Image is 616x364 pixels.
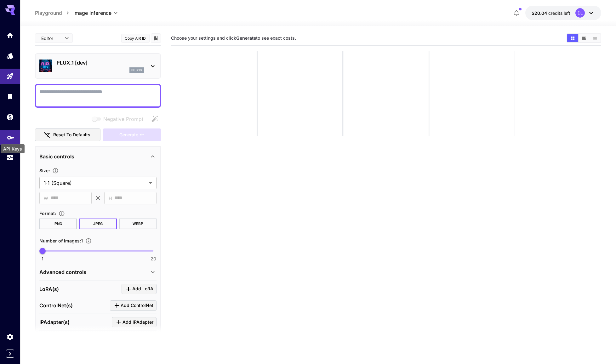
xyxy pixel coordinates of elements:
div: Library [6,93,14,100]
span: Image Inference [73,9,111,17]
span: Add IPAdapter [123,318,153,326]
button: Choose the file format for the output image. [56,210,67,217]
span: H [109,195,112,202]
p: ControlNet(s) [39,302,73,309]
div: Settings [6,333,14,341]
p: IPAdapter(s) [39,318,70,326]
p: Basic controls [39,153,74,160]
nav: breadcrumb [35,9,73,17]
span: $20.04 [532,10,548,16]
span: Editor [41,35,61,42]
span: 1 [42,256,43,262]
button: Show images in list view [590,34,601,42]
span: Add ControlNet [121,302,153,310]
button: Adjust the dimensions of the generated image by specifying its width and height in pixels, or sel... [50,168,61,174]
button: PNG [39,219,77,229]
span: credits left [548,10,570,16]
p: FLUX.1 [dev] [57,59,144,66]
div: $20.0432 [532,10,570,16]
button: Show images in video view [579,34,590,42]
span: Negative prompts are not compatible with the selected model. [91,115,148,123]
button: WEBP [119,219,157,229]
span: W [44,195,48,202]
button: Reset to defaults [35,128,100,141]
div: Usage [6,154,14,162]
a: Playground [35,9,62,17]
span: Add LoRA [132,285,153,293]
p: LoRA(s) [39,285,59,293]
span: Size : [39,168,50,173]
div: DL [575,8,585,18]
button: Add to library [153,34,159,42]
span: 1:1 (Square) [44,179,146,187]
button: Click to add LoRA [122,284,157,294]
div: Models [6,52,14,60]
span: Choose your settings and click to see exact costs. [171,35,296,41]
div: API Keys [7,132,14,139]
button: Specify how many images to generate in a single request. Each image generation will be charged se... [83,238,94,244]
span: Number of images : 1 [39,238,83,243]
button: Copy AIR ID [121,34,150,43]
button: JPEG [79,219,117,229]
p: Advanced controls [39,268,86,276]
b: Generate [236,35,256,41]
p: flux1d [131,68,142,72]
span: 20 [151,256,156,262]
button: Click to add ControlNet [110,300,157,311]
div: Playground [6,72,14,80]
div: API Keys [1,144,25,153]
div: Basic controls [39,149,157,164]
button: $20.0432DL [525,6,601,20]
button: Click to add IPAdapter [112,317,157,327]
button: Show images in grid view [567,34,578,42]
div: Wallet [6,113,14,121]
span: Format : [39,211,56,216]
span: Negative Prompt [103,115,143,123]
div: Home [6,31,14,39]
div: Advanced controls [39,264,157,280]
button: Expand sidebar [6,350,14,358]
div: FLUX.1 [dev]flux1d [39,56,157,76]
div: Show images in grid viewShow images in video viewShow images in list view [567,33,601,43]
